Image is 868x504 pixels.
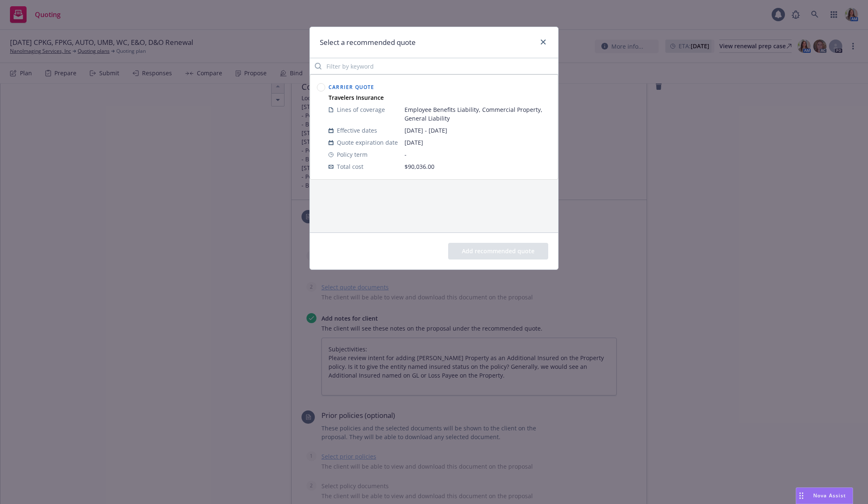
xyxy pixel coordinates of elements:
button: Nova Assist [796,487,853,504]
a: close [538,37,548,47]
div: Drag to move [796,488,807,504]
input: Filter by keyword [310,58,558,74]
span: [DATE] - [DATE] [405,126,551,135]
span: Policy term [337,150,368,159]
span: [DATE] [405,138,551,147]
span: Carrier Quote [329,84,375,91]
h1: Select a recommended quote [320,37,416,48]
span: - [405,150,551,159]
span: Lines of coverage [337,105,385,114]
span: Quote expiration date [337,138,398,147]
strong: Travelers Insurance [329,94,384,101]
span: Total cost [337,162,363,171]
span: Effective dates [337,126,377,135]
span: Nova Assist [813,492,846,499]
span: Employee Benefits Liability, Commercial Property, General Liability [405,105,551,123]
span: $90,036.00 [405,163,434,170]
